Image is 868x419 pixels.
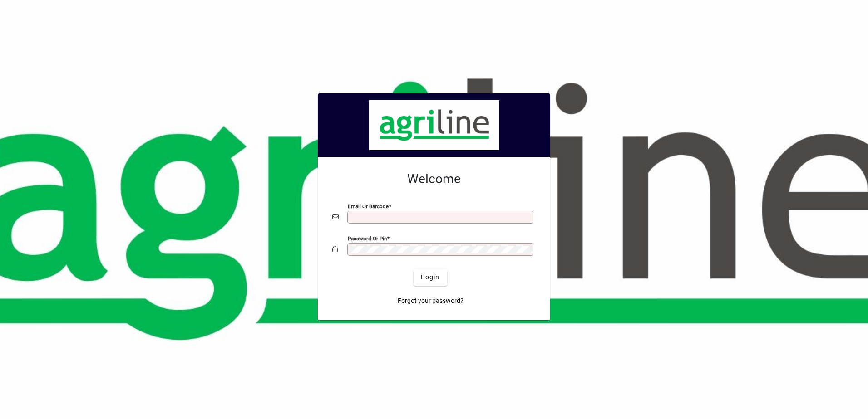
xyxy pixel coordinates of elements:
[348,235,387,241] mat-label: Password or Pin
[398,296,464,306] span: Forgot your password?
[332,171,536,187] h2: Welcome
[414,269,447,286] button: Login
[348,203,389,209] mat-label: Email or Barcode
[421,273,439,282] span: Login
[394,293,467,309] a: Forgot your password?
